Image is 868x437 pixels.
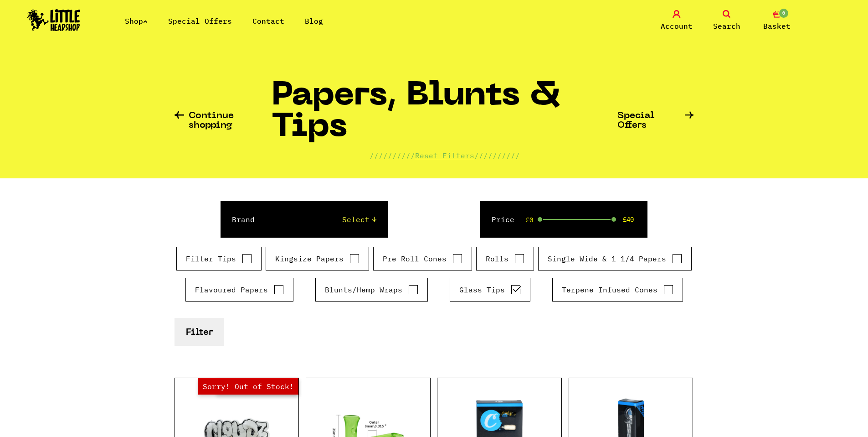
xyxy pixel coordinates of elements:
[370,150,520,161] p: ////////// //////////
[198,378,298,395] span: Sorry! Out of Stock!
[275,253,360,264] label: Kingsize Papers
[175,111,272,130] a: Continue shopping
[623,216,634,223] span: £40
[415,151,474,160] a: Reset Filters
[661,21,693,31] span: Account
[305,16,323,26] a: Blog
[27,9,80,31] img: Little Head Shop Logo
[548,253,682,264] label: Single Wide & 1 1/4 Papers
[195,284,284,295] label: Flavoured Papers
[325,284,418,295] label: Blunts/Hemp Wraps
[272,81,617,150] h1: Papers, Blunts & Tips
[617,111,694,130] a: Special Offers
[713,21,740,31] span: Search
[125,16,148,26] a: Shop
[486,253,524,264] label: Rolls
[763,21,791,31] span: Basket
[526,216,533,224] span: £0
[383,253,462,264] label: Pre Roll Cones
[186,253,252,264] label: Filter Tips
[232,214,255,225] label: Brand
[459,284,521,295] label: Glass Tips
[704,10,750,31] a: Search
[168,16,232,26] a: Special Offers
[492,214,514,225] label: Price
[175,318,224,346] button: Filter
[754,10,800,31] a: 0 Basket
[778,8,789,19] span: 0
[562,284,673,295] label: Terpene Infused Cones
[252,16,284,26] a: Contact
